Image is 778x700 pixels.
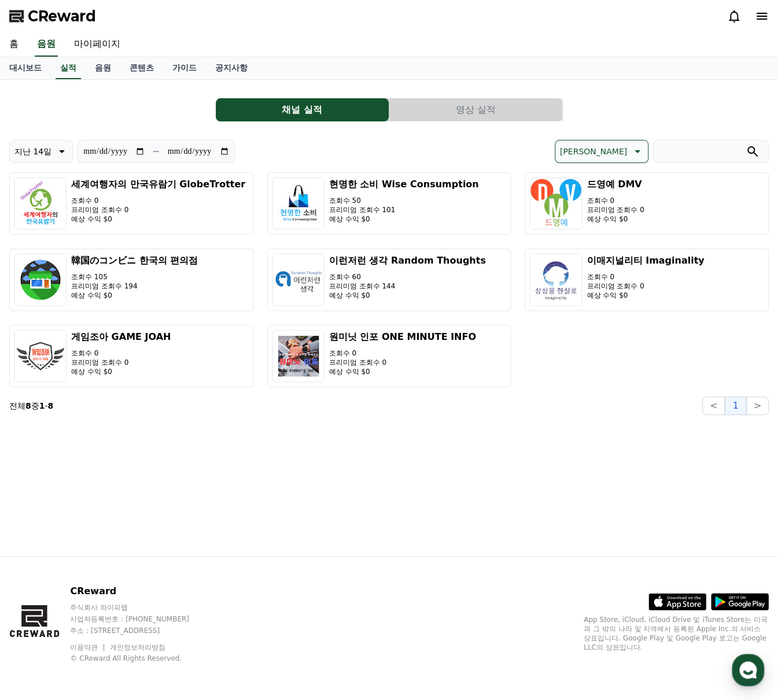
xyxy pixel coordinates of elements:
[587,214,644,224] p: 예상 수익 $0
[329,177,479,191] h3: 현명한 소비 Wise Consumption
[587,291,704,300] p: 예상 수익 $0
[329,214,479,224] p: 예상 수익 $0
[389,98,562,121] button: 영상 실적
[329,196,479,205] p: 조회수 50
[216,98,389,121] a: 채널 실적
[71,177,245,191] h3: 세계여행자의 만국유람기 GlobeTrotter
[329,272,486,282] p: 조회수 60
[272,254,325,306] img: 이런저런 생각 Random Thoughts
[530,254,582,306] img: 이매지널리티 Imaginality
[70,626,211,635] p: 주소 : [STREET_ADDRESS]
[530,177,582,229] img: 드영예 DMV
[71,349,171,358] p: 조회수 0
[560,143,627,160] p: [PERSON_NAME]
[110,643,165,651] a: 개인정보처리방침
[267,325,511,387] button: 원미닛 인포 ONE MINUTE INFO 조회수 0 프리미엄 조회수 0 예상 수익 $0
[272,330,325,382] img: 원미닛 인포 ONE MINUTE INFO
[587,282,704,291] p: 프리미엄 조회수 0
[329,205,479,214] p: 프리미엄 조회수 101
[70,614,211,624] p: 사업자등록번호 : [PHONE_NUMBER]
[9,7,96,25] a: CReward
[71,358,171,367] p: 프리미엄 조회수 0
[329,349,476,358] p: 조회수 0
[28,7,96,25] span: CReward
[39,401,45,410] strong: 1
[14,330,67,382] img: 게임조아 GAME JOAH
[14,143,51,160] p: 지난 14일
[525,172,769,235] button: 드영예 DMV 조회수 0 프리미엄 조회수 0 예상 수익 $0
[702,397,725,415] button: <
[152,145,160,158] p: ~
[14,254,67,306] img: 韓国のコンビニ 한국의 편의점
[329,367,476,376] p: 예상 수익 $0
[9,325,253,387] button: 게임조아 GAME JOAH 조회수 0 프리미엄 조회수 0 예상 수익 $0
[587,254,704,268] h3: 이매지널리티 Imaginality
[70,643,106,651] a: 이용약관
[329,282,486,291] p: 프리미엄 조회수 144
[9,140,73,163] button: 지난 14일
[206,57,257,79] a: 공지사항
[329,330,476,344] h3: 원미닛 인포 ONE MINUTE INFO
[587,177,644,191] h3: 드영예 DMV
[76,366,149,395] a: 대화
[525,249,769,311] button: 이매지널리티 Imaginality 조회수 0 프리미엄 조회수 0 예상 수익 $0
[71,330,171,344] h3: 게임조아 GAME JOAH
[267,172,511,235] button: 현명한 소비 Wise Consumption 조회수 50 프리미엄 조회수 101 예상 수익 $0
[120,57,163,79] a: 콘텐츠
[36,384,43,393] span: 홈
[587,205,644,214] p: 프리미엄 조회수 0
[71,291,198,300] p: 예상 수익 $0
[48,401,54,410] strong: 8
[587,272,704,282] p: 조회수 0
[70,584,211,598] p: CReward
[584,615,769,652] p: App Store, iCloud, iCloud Drive 및 iTunes Store는 미국과 그 밖의 나라 및 지역에서 등록된 Apple Inc.의 서비스 상표입니다. Goo...
[35,32,58,57] a: 음원
[71,196,245,205] p: 조회수 0
[725,397,746,415] button: 1
[746,397,769,415] button: >
[216,98,389,121] button: 채널 실적
[106,384,120,394] span: 대화
[65,32,130,57] a: 마이페이지
[329,291,486,300] p: 예상 수익 $0
[25,401,31,410] strong: 8
[71,254,198,268] h3: 韓国のコンビニ 한국의 편의점
[272,177,325,229] img: 현명한 소비 Wise Consumption
[555,140,648,163] button: [PERSON_NAME]
[163,57,206,79] a: 가이드
[71,272,198,282] p: 조회수 105
[56,57,81,79] a: 실적
[329,254,486,268] h3: 이런저런 생각 Random Thoughts
[70,603,211,612] p: 주식회사 와이피랩
[71,205,245,214] p: 프리미엄 조회수 0
[329,358,476,367] p: 프리미엄 조회수 0
[9,249,253,311] button: 韓国のコンビニ 한국의 편의점 조회수 105 프리미엄 조회수 194 예상 수익 $0
[179,384,193,393] span: 설정
[14,177,67,229] img: 세계여행자의 만국유람기 GlobeTrotter
[86,57,120,79] a: 음원
[71,367,171,376] p: 예상 수익 $0
[9,400,53,412] p: 전체 중 -
[71,282,198,291] p: 프리미엄 조회수 194
[70,654,211,663] p: © CReward All Rights Reserved.
[587,196,644,205] p: 조회수 0
[267,249,511,311] button: 이런저런 생각 Random Thoughts 조회수 60 프리미엄 조회수 144 예상 수익 $0
[9,172,253,235] button: 세계여행자의 만국유람기 GlobeTrotter 조회수 0 프리미엄 조회수 0 예상 수익 $0
[3,366,76,395] a: 홈
[71,214,245,224] p: 예상 수익 $0
[149,366,222,395] a: 설정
